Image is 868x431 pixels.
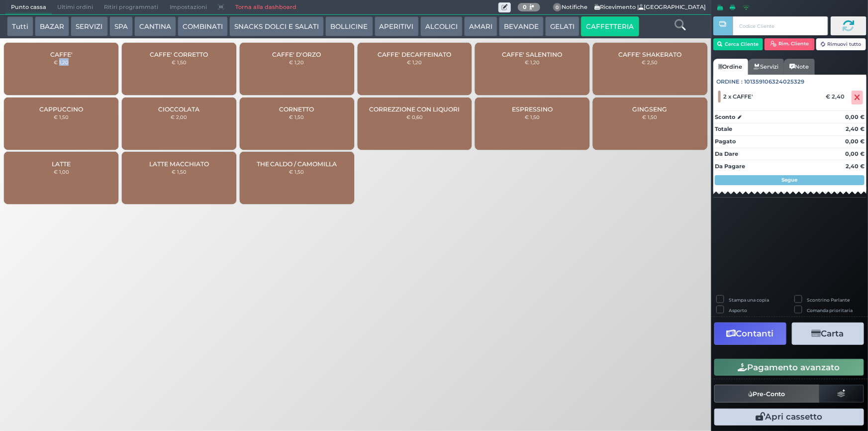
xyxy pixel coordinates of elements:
[545,16,579,36] button: GELATI
[618,51,681,58] span: CAFFE' SHAKERATO
[714,359,864,376] button: Pagamento avanzato
[714,323,786,345] button: Contanti
[325,16,373,36] button: BOLLICINE
[7,16,33,36] button: Tutti
[178,16,228,36] button: COMBINATI
[765,38,815,50] button: Rim. Cliente
[792,323,864,345] button: Carta
[172,59,187,65] small: € 1,50
[158,106,199,113] span: CIOCCOLATA
[39,106,83,113] span: CAPPUCCINO
[748,59,784,75] a: Servizi
[713,38,764,50] button: Cerca Cliente
[280,106,314,113] span: CORNETTO
[109,16,133,36] button: SPA
[715,138,736,145] strong: Pagato
[52,160,71,168] span: LATTE
[499,16,544,36] button: BEVANDE
[633,106,668,113] span: GINGSENG
[50,51,73,58] span: CAFFE'
[784,59,814,75] a: Note
[816,38,867,50] button: Rimuovi tutto
[807,297,850,303] label: Scontrino Parlante
[35,16,69,36] button: BAZAR
[512,106,553,113] span: ESPRESSINO
[715,113,735,121] strong: Sconto
[273,51,321,58] span: CAFFE' D'ORZO
[289,169,304,175] small: € 1,50
[420,16,463,36] button: ALCOLICI
[745,78,805,86] span: 101359106324025329
[525,114,540,120] small: € 1,50
[807,307,853,314] label: Comanda prioritaria
[845,113,865,120] strong: 0,00 €
[553,3,562,12] span: 0
[733,16,828,35] input: Codice Cliente
[717,78,743,86] span: Ordine :
[714,385,820,403] button: Pre-Conto
[172,169,187,175] small: € 1,50
[729,307,747,314] label: Asporto
[845,150,865,157] strong: 0,00 €
[257,160,337,168] span: THE CALDO / CAMOMILLA
[643,114,658,120] small: € 1,50
[164,0,212,14] span: Impostazioni
[98,0,164,14] span: Ritiri programmati
[824,93,850,100] div: € 2,40
[171,114,187,120] small: € 2,00
[52,0,98,14] span: Ultimi ordini
[846,163,865,170] strong: 2,40 €
[523,3,527,10] b: 0
[134,16,176,36] button: CANTINA
[715,163,745,170] strong: Da Pagare
[845,138,865,145] strong: 0,00 €
[229,16,324,36] button: SNACKS DOLCI E SALATI
[378,51,451,58] span: CAFFE' DECAFFEINATO
[54,169,69,175] small: € 1,00
[71,16,107,36] button: SERVIZI
[724,93,753,100] span: 2 x CAFFE'
[464,16,497,36] button: AMARI
[54,114,69,120] small: € 1,50
[289,59,304,65] small: € 1,20
[149,160,209,168] span: LATTE MACCHIATO
[375,16,419,36] button: APERITIVI
[713,59,748,75] a: Ordine
[289,114,304,120] small: € 1,50
[715,150,738,157] strong: Da Dare
[729,297,769,303] label: Stampa una copia
[230,0,302,14] a: Torna alla dashboard
[525,59,540,65] small: € 1,20
[369,106,460,113] span: CORREZZIONE CON LIQUORI
[5,0,52,14] span: Punto cassa
[714,409,864,426] button: Apri cassetto
[407,59,422,65] small: € 1,20
[502,51,563,58] span: CAFFE' SALENTINO
[54,59,69,65] small: € 1,20
[715,125,732,132] strong: Totale
[150,51,208,58] span: CAFFE' CORRETTO
[846,125,865,132] strong: 2,40 €
[642,59,658,65] small: € 2,50
[406,114,423,120] small: € 0,60
[782,177,798,183] strong: Segue
[581,16,639,36] button: CAFFETTERIA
